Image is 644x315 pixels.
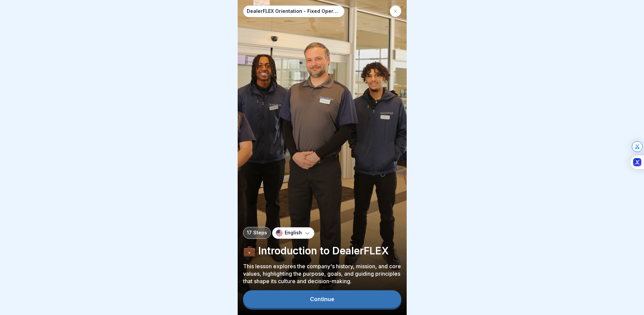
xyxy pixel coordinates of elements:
div: Continue [310,296,334,302]
p: DealerFLEX Orientation - Fixed Operations Division [247,8,341,14]
p: English [285,230,302,236]
button: Continue [243,290,401,308]
img: us.svg [276,230,283,236]
p: This lesson explores the company's history, mission, and core values, highlighting the purpose, g... [243,262,401,285]
p: 17 Steps [247,230,267,236]
p: 💼 Introduction to DealerFLEX [243,244,401,257]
